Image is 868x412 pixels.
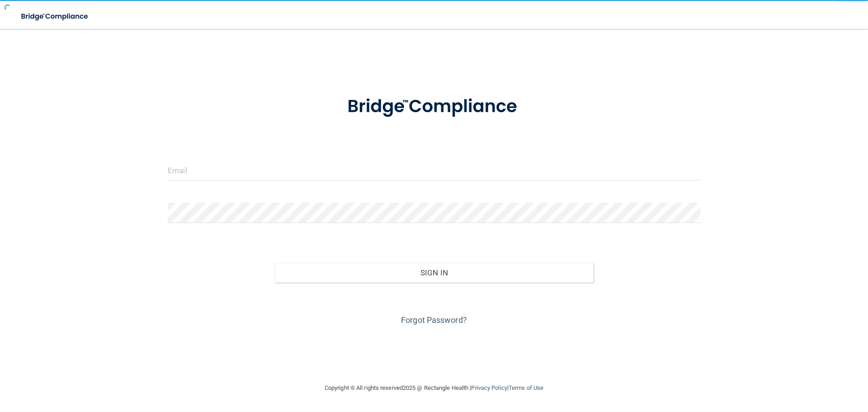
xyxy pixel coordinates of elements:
input: Email [168,160,700,180]
button: Sign In [274,263,594,283]
a: Forgot Password? [401,315,467,325]
a: Privacy Policy [471,384,507,391]
img: bridge_compliance_login_screen.278c3ca4.svg [14,7,97,26]
a: Terms of Use [509,384,543,391]
div: Copyright © All rights reserved 2025 @ Rectangle Health | | [269,374,599,403]
img: bridge_compliance_login_screen.278c3ca4.svg [329,83,539,130]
